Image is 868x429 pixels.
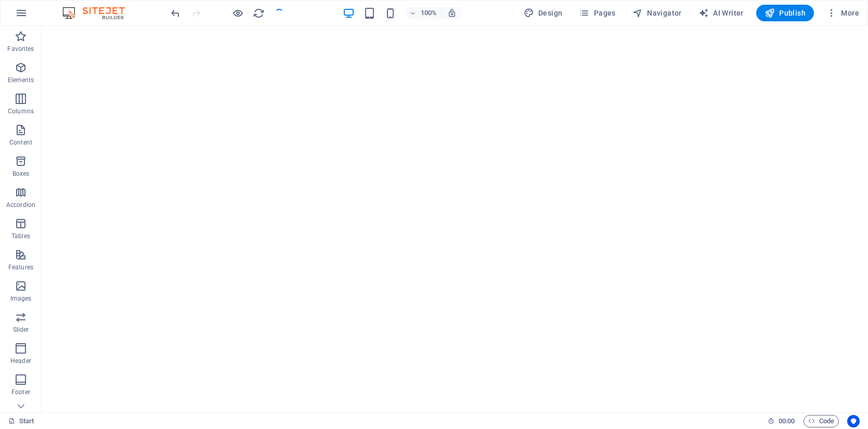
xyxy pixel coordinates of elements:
[8,415,34,427] a: Click to cancel selection. Double-click to open Pages
[170,7,182,19] i: Undo: Change pages (Ctrl+Z)
[786,417,787,425] span: :
[6,201,35,209] p: Accordion
[10,294,32,303] p: Images
[628,5,686,21] button: Navigator
[252,7,265,19] button: reload
[60,7,138,19] img: Editor Logo
[10,357,31,365] p: Header
[253,7,265,19] i: Reload page
[7,45,34,53] p: Favorites
[826,8,859,18] span: More
[804,415,839,427] button: Code
[11,388,30,396] p: Footer
[520,5,567,21] div: Design (Ctrl+Alt+Y)
[447,8,457,18] i: On resize automatically adjust zoom level to fit chosen device.
[822,5,863,21] button: More
[765,8,806,18] span: Publish
[779,415,795,427] span: 00 00
[768,415,795,427] h6: Session time
[575,5,619,21] button: Pages
[579,8,615,18] span: Pages
[847,415,860,427] button: Usercentrics
[694,5,748,21] button: AI Writer
[12,170,30,178] p: Boxes
[169,7,182,19] button: undo
[9,138,32,147] p: Content
[8,263,33,271] p: Features
[13,326,29,334] p: Slider
[808,415,834,427] span: Code
[11,232,30,240] p: Tables
[520,5,567,21] button: Design
[632,8,682,18] span: Navigator
[756,5,814,21] button: Publish
[420,7,437,19] h6: 100%
[524,8,563,18] span: Design
[405,7,442,19] button: 100%
[8,107,34,115] p: Columns
[8,76,34,84] p: Elements
[231,7,244,19] button: Click here to leave preview mode and continue editing
[698,8,744,18] span: AI Writer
